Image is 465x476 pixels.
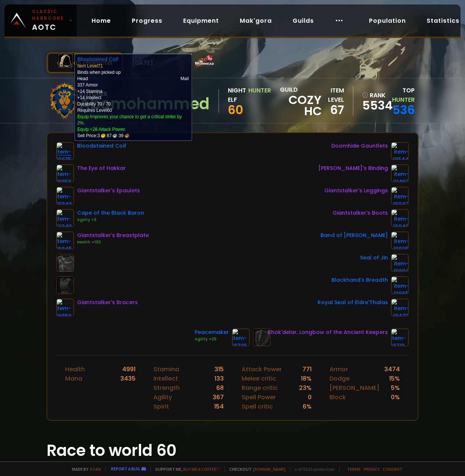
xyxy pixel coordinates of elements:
[153,365,179,374] div: Stamina
[228,86,246,104] div: Night Elf
[391,383,400,393] div: 5 %
[253,466,286,472] a: [DOMAIN_NAME]
[280,94,322,117] span: Cozy HC
[216,383,224,393] div: 68
[301,374,312,383] div: 18 %
[362,91,384,100] div: rank
[56,142,74,160] img: item-19875
[391,299,409,316] img: item-18473
[331,142,388,150] div: Doomhide Gauntlets
[56,231,74,249] img: item-16845
[118,133,129,139] span: 39
[150,466,220,472] span: Support me,
[242,383,278,393] div: Range critic
[77,142,126,150] div: Bloodstained Coif
[383,466,402,472] a: Consent
[347,466,361,472] a: Terms
[47,439,418,462] h1: Race to world 60
[56,164,74,182] img: item-19856
[106,133,117,139] span: 87
[324,187,388,195] div: Giantstalker's Leggings
[391,142,409,160] img: item-18544
[153,393,172,402] div: Agility
[242,402,273,411] div: Spell critic
[77,209,144,217] div: Cape of the Black Baron
[56,209,74,227] img: item-13340
[153,383,180,393] div: Strength
[329,393,346,402] div: Block
[153,374,178,383] div: Intellect
[364,466,380,472] a: Privacy
[303,402,312,411] div: 6 %
[77,107,189,139] td: Requires Level 60
[363,13,412,28] a: Population
[183,466,220,472] a: Buy me a coffee
[391,231,409,249] img: item-19925
[391,187,409,205] img: item-16847
[329,383,379,393] div: [PERSON_NAME]
[77,89,102,94] span: +14 Stamina
[214,402,224,411] div: 154
[77,299,138,306] div: Giantstalker's Bracers
[391,254,409,272] img: item-19898
[32,8,66,33] span: AOTC
[4,4,77,37] a: Classic HardcoreAOTC
[224,466,286,472] span: Checkout
[111,466,140,472] a: Report a bug
[389,86,415,104] div: Top
[195,336,229,342] div: Agility +25
[391,393,400,402] div: 0 %
[77,239,149,245] div: Health +100
[242,374,276,383] div: Melee critic
[77,56,189,107] td: Binds when picked up Durability 70 / 70
[384,365,400,374] div: 3474
[332,209,388,217] div: Giantstalker's Boots
[360,254,388,262] div: Seal of Jin
[77,231,149,239] div: Giantstalker's Breastplate
[329,365,348,374] div: Armor
[77,76,109,82] td: Head
[90,127,125,132] a: +28 Attack Power.
[56,187,74,205] img: item-16848
[126,13,168,28] a: Progress
[392,95,415,104] span: Hunter
[181,76,189,81] span: Mail
[65,365,85,374] div: Health
[77,187,140,195] div: Giantstalker's Epaulets
[318,164,388,172] div: [PERSON_NAME]'s Binding
[77,63,103,69] span: Item Level 71
[331,276,388,284] div: Blackhand's Breadth
[280,85,322,117] div: guild
[77,82,98,88] span: 337 Armor
[122,365,136,374] div: 4991
[213,393,224,402] div: 367
[318,299,388,306] div: Royal Seal of Eldre'Thalas
[322,86,344,104] div: item level
[77,217,144,223] div: Agility +3
[97,133,105,139] span: 3
[248,86,271,104] div: Hunter
[242,393,276,402] div: Spell Power
[47,52,123,73] button: Scan character
[392,101,415,118] a: 536
[77,114,182,126] span: Equip:
[153,402,169,411] div: Spirit
[65,374,82,383] div: Mana
[77,114,182,126] a: Improves your chance to get a critical strike by 2%.
[391,209,409,227] img: item-16849
[77,127,125,132] span: Equip:
[308,393,312,402] div: 0
[389,374,400,383] div: 15 %
[242,365,282,374] div: Attack Power
[329,374,350,383] div: Dodge
[67,466,101,472] span: Made by
[195,328,229,336] div: Peacemaker
[120,374,136,383] div: 3435
[234,13,278,28] a: Mak'gora
[177,13,225,28] a: Equipment
[362,100,384,111] a: 5534
[302,365,312,374] div: 771
[228,101,243,118] span: 60
[391,328,409,346] img: item-18713
[268,328,388,336] div: Rhok'delar, Longbow of the Ancient Keepers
